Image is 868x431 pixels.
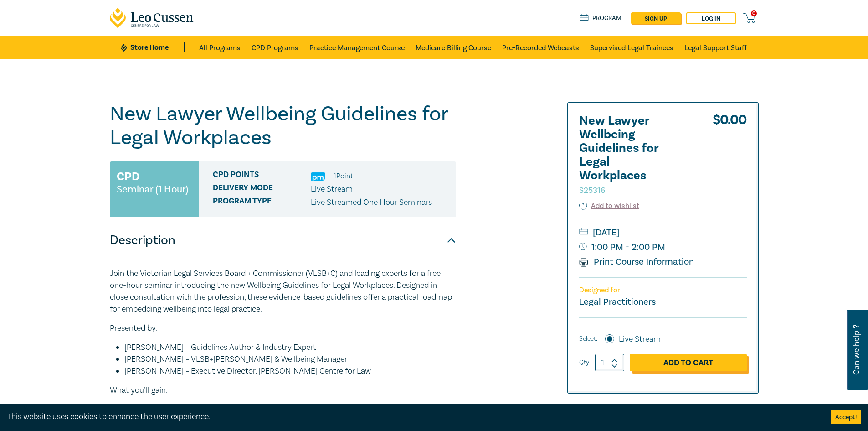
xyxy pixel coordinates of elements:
p: Join the Victorian Legal Services Board + Commissioner (VLSB+C) and leading experts for a free on... [110,268,456,315]
h3: CPD [117,168,139,185]
a: CPD Programs [252,36,298,59]
button: Accept cookies [831,410,861,424]
span: Can we help ? [852,315,861,384]
a: sign up [631,12,681,24]
small: Legal Practitioners [579,296,656,308]
input: 1 [595,354,624,371]
p: Designed for [579,286,747,295]
a: Legal Support Staff [684,36,747,59]
li: 1 Point [334,170,353,182]
a: Log in [686,12,736,24]
span: 0 [751,10,757,16]
span: Live Stream [311,184,353,194]
button: Description [110,227,456,254]
li: [PERSON_NAME] – VLSB+[PERSON_NAME] & Wellbeing Manager [124,353,456,365]
img: Practice Management & Business Skills [311,172,325,181]
span: Select: [579,334,597,344]
button: Add to wishlist [579,201,640,211]
p: What you’ll gain: [110,384,456,396]
li: [PERSON_NAME] – Guidelines Author & Industry Expert [124,342,456,353]
a: Program [580,13,622,23]
a: Practice Management Course [309,36,405,59]
a: Pre-Recorded Webcasts [502,36,579,59]
small: S25316 [579,185,605,196]
a: Print Course Information [579,256,694,268]
small: 1:00 PM - 2:00 PM [579,240,747,254]
span: CPD Points [213,170,311,182]
span: Delivery Mode [213,183,311,195]
label: Live Stream [619,333,661,345]
h1: New Lawyer Wellbeing Guidelines for Legal Workplaces [110,102,456,150]
a: Medicare Billing Course [416,36,491,59]
small: Seminar (1 Hour) [117,185,188,194]
div: This website uses cookies to enhance the user experience. [7,411,817,423]
a: Supervised Legal Trainees [590,36,673,59]
label: Qty [579,358,589,368]
h2: New Lawyer Wellbeing Guidelines for Legal Workplaces [579,114,679,196]
a: All Programs [199,36,241,59]
small: [DATE] [579,225,747,240]
p: Presented by: [110,322,456,334]
a: Add to Cart [630,354,747,371]
li: [PERSON_NAME] – Executive Director, [PERSON_NAME] Centre for Law [124,365,456,377]
a: Store Home [121,42,184,52]
span: Program type [213,197,311,208]
div: $ 0.00 [713,114,747,201]
p: Live Streamed One Hour Seminars [311,197,432,208]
